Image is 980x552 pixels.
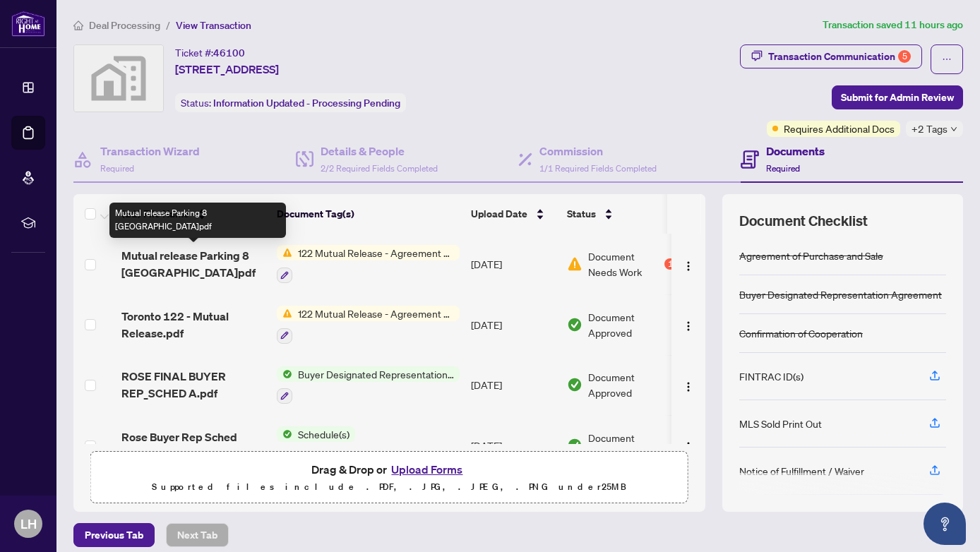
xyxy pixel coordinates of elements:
span: down [950,126,957,133]
div: Mutual release Parking 8 [GEOGRAPHIC_DATA]pdf [109,203,286,238]
img: logo [11,11,45,37]
span: Rose Buyer Rep Sched A.pdf [121,428,265,462]
span: ROSE FINAL BUYER REP_SCHED A.pdf [121,368,265,402]
td: [DATE] [465,234,561,294]
span: LH [20,514,37,534]
td: [DATE] [465,415,561,476]
span: View Transaction [176,19,251,32]
div: Notice of Fulfillment / Waiver [739,463,864,479]
span: Document Needs Work [588,248,662,280]
span: Required [766,163,800,174]
button: Open asap [924,503,966,545]
img: Logo [683,441,694,452]
span: 46100 [213,47,245,59]
span: Upload Date [471,206,527,222]
td: [DATE] [465,294,561,355]
button: Status IconBuyer Designated Representation Agreement [277,366,460,404]
span: +2 Tags [912,121,948,137]
div: MLS Sold Print Out [739,416,822,431]
button: Logo [677,313,700,336]
img: Document Status [567,317,582,332]
img: Logo [683,260,694,272]
h4: Details & People [321,143,438,160]
li: / [166,17,170,33]
button: Status Icon122 Mutual Release - Agreement of Purchase and Sale [277,245,460,283]
span: Required [100,163,134,174]
span: home [73,20,83,30]
div: Agreement of Purchase and Sale [739,248,883,263]
button: Previous Tab [73,523,155,547]
img: Status Icon [277,245,292,260]
div: FINTRAC ID(s) [739,368,803,384]
div: Status: [175,93,406,112]
span: Drag & Drop or [311,460,467,479]
span: Document Checklist [739,211,868,231]
span: Mutual release Parking 8 [GEOGRAPHIC_DATA]pdf [121,247,265,281]
span: ellipsis [942,54,952,64]
img: Logo [683,320,694,332]
img: Status Icon [277,426,292,442]
span: Toronto 122 - Mutual Release.pdf [121,308,265,342]
div: 5 [898,50,911,63]
button: Next Tab [166,523,229,547]
span: Document Approved [588,430,676,461]
button: Logo [677,434,700,457]
td: [DATE] [465,355,561,416]
p: Supported files include .PDF, .JPG, .JPEG, .PNG under 25 MB [100,479,679,496]
img: Document Status [567,377,582,392]
img: Status Icon [277,306,292,321]
div: Transaction Communication [768,45,911,68]
h4: Transaction Wizard [100,143,200,160]
span: Document Approved [588,309,676,340]
div: Confirmation of Cooperation [739,325,863,341]
span: Requires Additional Docs [784,121,895,136]
img: Document Status [567,438,582,453]
th: Status [561,194,681,234]
button: Logo [677,373,700,396]
button: Submit for Admin Review [832,85,963,109]
div: Ticket #: [175,44,245,61]
span: 122 Mutual Release - Agreement of Purchase and Sale [292,245,460,260]
span: [STREET_ADDRESS] [175,61,279,78]
img: Logo [683,381,694,392]
article: Transaction saved 11 hours ago [823,17,963,33]
th: Document Tag(s) [271,194,465,234]
div: 1 [664,258,676,270]
div: Buyer Designated Representation Agreement [739,287,942,302]
img: svg%3e [74,45,163,112]
button: Status IconSchedule(s) [277,426,355,464]
span: 1/1 Required Fields Completed [539,163,657,174]
button: Logo [677,253,700,275]
span: Information Updated - Processing Pending [213,97,400,109]
span: Document Approved [588,369,676,400]
button: Transaction Communication5 [740,44,922,68]
span: Previous Tab [85,524,143,546]
button: Status Icon122 Mutual Release - Agreement of Purchase and Sale [277,306,460,344]
span: Status [567,206,596,222]
h4: Commission [539,143,657,160]
span: Drag & Drop orUpload FormsSupported files include .PDF, .JPG, .JPEG, .PNG under25MB [91,452,688,504]
th: Upload Date [465,194,561,234]
span: Buyer Designated Representation Agreement [292,366,460,382]
h4: Documents [766,143,825,160]
span: Submit for Admin Review [841,86,954,109]
span: Schedule(s) [292,426,355,442]
img: Status Icon [277,366,292,382]
button: Upload Forms [387,460,467,479]
img: Document Status [567,256,582,272]
span: Deal Processing [89,19,160,32]
span: 2/2 Required Fields Completed [321,163,438,174]
span: 122 Mutual Release - Agreement of Purchase and Sale [292,306,460,321]
th: (11) File Name [116,194,271,234]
